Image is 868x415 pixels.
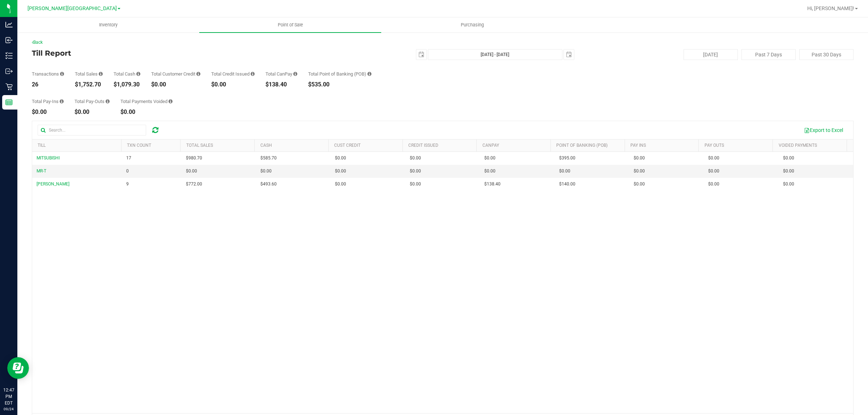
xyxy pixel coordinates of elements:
[381,17,563,33] a: Purchasing
[186,143,213,148] a: Total Sales
[783,168,794,175] span: $0.00
[37,168,46,174] span: MR-T
[410,181,421,188] span: $0.00
[32,72,64,76] div: Transactions
[32,99,64,104] div: Total Pay-Ins
[634,168,645,175] span: $0.00
[564,50,574,60] span: select
[779,143,817,148] a: Voided Payments
[484,181,501,188] span: $138.40
[799,49,854,60] button: Past 30 Days
[5,21,13,28] inline-svg: Analytics
[482,143,499,148] a: CanPay
[7,357,29,379] iframe: Resource center
[5,52,13,59] inline-svg: Inventory
[75,82,103,87] div: $1,752.70
[807,5,854,11] span: Hi, [PERSON_NAME]!
[334,143,361,148] a: Cust Credit
[265,82,297,87] div: $138.40
[120,99,173,104] div: Total Payments Voided
[335,155,346,162] span: $0.00
[136,72,140,76] i: Sum of all successful, non-voided cash payment transaction amounts (excluding tips and transactio...
[38,125,146,136] input: Search...
[367,72,371,76] i: Sum of the successful, non-voided point-of-banking payment transaction amounts, both via payment ...
[37,155,60,161] span: MITSUBISHI
[741,49,796,60] button: Past 7 Days
[799,124,848,136] button: Export to Excel
[559,155,575,162] span: $395.00
[335,181,346,188] span: $0.00
[268,22,313,28] span: Point of Sale
[211,72,255,76] div: Total Credit Issued
[114,82,140,87] div: $1,079.30
[260,181,277,188] span: $493.60
[451,22,494,28] span: Purchasing
[708,181,719,188] span: $0.00
[186,168,197,175] span: $0.00
[308,82,371,87] div: $535.00
[5,99,13,106] inline-svg: Reports
[265,72,297,76] div: Total CanPay
[708,168,719,175] span: $0.00
[120,109,173,115] div: $0.00
[484,155,495,162] span: $0.00
[484,168,495,175] span: $0.00
[169,99,173,104] i: Sum of all voided payment transaction amounts (excluding tips and transaction fees) within the da...
[151,72,200,76] div: Total Customer Credit
[5,83,13,90] inline-svg: Retail
[127,143,151,148] a: TXN Count
[151,82,200,87] div: $0.00
[559,168,570,175] span: $0.00
[684,49,738,60] button: [DATE]
[783,181,794,188] span: $0.00
[32,49,306,57] h4: Till Report
[17,17,199,33] a: Inventory
[32,82,64,87] div: 26
[634,181,645,188] span: $0.00
[32,109,64,115] div: $0.00
[126,168,129,175] span: 0
[126,155,131,162] span: 17
[211,82,255,87] div: $0.00
[335,168,346,175] span: $0.00
[106,99,110,104] i: Sum of all cash pay-outs removed from tills within the date range.
[308,72,371,76] div: Total Point of Banking (POB)
[251,72,255,76] i: Sum of all successful refund transaction amounts from purchase returns resulting in account credi...
[75,109,110,115] div: $0.00
[293,72,297,76] i: Sum of all successful, non-voided payment transaction amounts using CanPay (as well as manual Can...
[5,37,13,44] inline-svg: Inbound
[89,22,127,28] span: Inventory
[186,181,202,188] span: $772.00
[27,5,117,12] span: [PERSON_NAME][GEOGRAPHIC_DATA]
[260,155,277,162] span: $585.70
[99,72,103,76] i: Sum of all successful, non-voided payment transaction amounts (excluding tips and transaction fee...
[199,17,381,33] a: Point of Sale
[75,99,110,104] div: Total Pay-Outs
[196,72,200,76] i: Sum of all successful, non-voided payment transaction amounts using account credit as the payment...
[410,168,421,175] span: $0.00
[32,40,43,45] a: Back
[186,155,202,162] span: $980.70
[60,72,64,76] i: Count of all successful payment transactions, possibly including voids, refunds, and cash-back fr...
[708,155,719,162] span: $0.00
[260,168,272,175] span: $0.00
[75,72,103,76] div: Total Sales
[408,143,438,148] a: Credit Issued
[556,143,608,148] a: Point of Banking (POB)
[705,143,724,148] a: Pay Outs
[416,50,426,60] span: select
[630,143,646,148] a: Pay Ins
[260,143,272,148] a: Cash
[38,143,46,148] a: Till
[5,68,13,75] inline-svg: Outbound
[410,155,421,162] span: $0.00
[3,406,14,412] p: 09/24
[559,181,575,188] span: $140.00
[126,181,129,188] span: 9
[37,181,69,187] span: [PERSON_NAME]
[60,99,64,104] i: Sum of all cash pay-ins added to tills within the date range.
[3,387,14,406] p: 12:47 PM EDT
[114,72,140,76] div: Total Cash
[783,155,794,162] span: $0.00
[634,155,645,162] span: $0.00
